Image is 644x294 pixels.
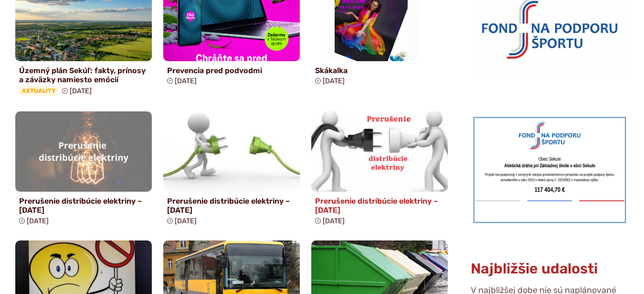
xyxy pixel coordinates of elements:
[70,87,92,95] span: [DATE]
[167,196,296,215] h4: Prerušenie distribúcie elektriny – [DATE]
[19,86,58,96] span: Aktuality
[175,217,197,225] span: [DATE]
[471,114,629,226] img: draha.png
[19,66,148,84] h4: Územný plán Sekúľ: fakty, prínosy a záväzky namiesto emócií
[311,111,448,229] a: Prerušenie distribúcie elektriny – [DATE] [DATE]
[315,196,444,215] h4: Prerušenie distribúcie elektriny – [DATE]
[323,77,345,85] span: [DATE]
[27,217,49,225] span: [DATE]
[15,111,152,229] a: Prerušenie distribúcie elektriny – [DATE] [DATE]
[471,261,598,277] h3: Najbližšie udalosti
[163,111,300,229] a: Prerušenie distribúcie elektriny – [DATE] [DATE]
[175,77,197,85] span: [DATE]
[323,217,345,225] span: [DATE]
[167,66,296,75] h4: Prevencia pred podvodmi
[19,196,148,215] h4: Prerušenie distribúcie elektriny – [DATE]
[315,66,444,75] h4: Skákalka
